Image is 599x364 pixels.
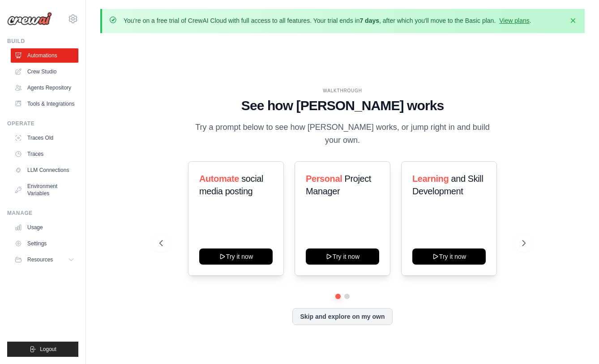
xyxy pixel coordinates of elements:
[11,179,78,201] a: Environment Variables
[292,308,392,325] button: Skip and explore on my own
[359,17,379,24] strong: 7 days
[7,12,52,26] img: Logo
[11,97,78,111] a: Tools & Integrations
[7,210,78,217] div: Manage
[11,131,78,145] a: Traces Old
[11,147,78,161] a: Traces
[11,163,78,177] a: LLM Connections
[11,81,78,95] a: Agents Repository
[11,220,78,235] a: Usage
[412,174,483,196] span: and Skill Development
[199,174,239,184] span: Automate
[11,48,78,63] a: Automations
[11,253,78,267] button: Resources
[7,38,78,45] div: Build
[306,174,342,184] span: Personal
[412,174,449,184] span: Learning
[7,342,78,357] button: Logout
[159,87,526,94] div: WALKTHROUGH
[306,248,379,265] button: Try it now
[199,248,273,265] button: Try it now
[159,98,526,114] h1: See how [PERSON_NAME] works
[7,120,78,127] div: Operate
[11,64,78,79] a: Crew Studio
[412,248,486,265] button: Try it now
[499,17,529,24] a: View plans
[40,346,56,353] span: Logout
[306,174,371,196] span: Project Manager
[192,121,493,147] p: Try a prompt below to see how [PERSON_NAME] works, or jump right in and build your own.
[124,16,531,25] p: You're on a free trial of CrewAI Cloud with full access to all features. Your trial ends in , aft...
[27,256,53,263] span: Resources
[11,236,78,251] a: Settings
